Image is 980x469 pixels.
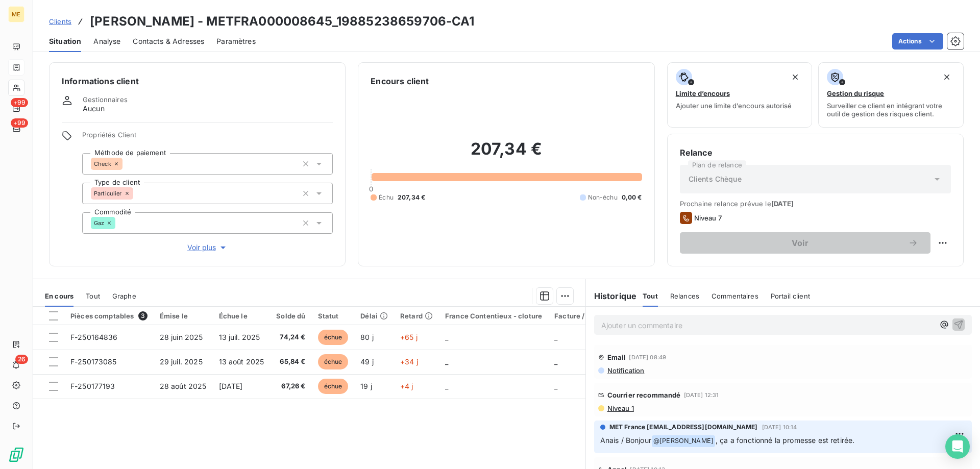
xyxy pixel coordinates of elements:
[445,333,448,341] span: _
[94,161,111,167] span: Check
[133,189,141,198] input: Ajouter une valeur
[94,220,104,226] span: Gaz
[445,312,542,320] div: France Contentieux - cloture
[360,382,372,390] span: 19 j
[676,89,730,97] span: Limite d’encours
[94,190,122,196] span: Particulier
[607,391,681,399] span: Courrier recommandé
[586,290,637,302] h6: Historique
[82,242,333,253] button: Voir plus
[216,36,256,46] span: Paramètres
[219,333,260,341] span: 13 juil. 2025
[8,447,24,463] img: Logo LeanPay
[629,354,666,360] span: [DATE] 08:49
[318,379,349,394] span: échue
[45,292,73,300] span: En cours
[133,36,204,46] span: Contacts & Adresses
[276,332,305,342] span: 74,24 €
[49,16,71,27] a: Clients
[762,424,797,430] span: [DATE] 10:14
[945,434,970,459] div: Open Intercom Messenger
[90,12,475,31] h3: [PERSON_NAME] - METFRA000008645_19885238659706-CA1
[318,354,349,369] span: échue
[554,333,557,341] span: _
[276,312,305,320] div: Solde dû
[219,382,243,390] span: [DATE]
[692,239,908,247] span: Voir
[93,36,120,46] span: Analyse
[892,33,943,50] button: Actions
[86,292,100,300] span: Tout
[371,75,429,87] h6: Encours client
[160,333,203,341] span: 28 juin 2025
[49,17,71,26] span: Clients
[771,292,810,300] span: Portail client
[160,312,207,320] div: Émise le
[187,242,228,253] span: Voir plus
[11,98,28,107] span: +99
[8,6,24,22] div: ME
[676,102,792,110] span: Ajouter une limite d’encours autorisé
[11,118,28,128] span: +99
[219,357,264,366] span: 13 août 2025
[400,382,413,390] span: +4 j
[680,146,951,159] h6: Relance
[122,159,131,168] input: Ajouter une valeur
[818,62,964,128] button: Gestion du risqueSurveiller ce client en intégrant votre outil de gestion des risques client.
[15,355,28,364] span: 26
[609,423,758,432] span: MET France [EMAIL_ADDRESS][DOMAIN_NAME]
[112,292,136,300] span: Graphe
[160,382,207,390] span: 28 août 2025
[49,36,81,46] span: Situation
[716,436,854,445] span: , ça a fonctionné la promesse est retirée.
[680,200,951,208] span: Prochaine relance prévue le
[606,366,645,375] span: Notification
[652,435,715,447] span: @ [PERSON_NAME]
[771,200,794,208] span: [DATE]
[379,193,394,202] span: Échu
[554,312,624,320] div: Facture / Echéancier
[400,333,418,341] span: +65 j
[360,333,374,341] span: 80 j
[318,330,349,345] span: échue
[70,357,117,366] span: F-250173085
[138,311,148,320] span: 3
[445,357,448,366] span: _
[70,311,148,320] div: Pièces comptables
[219,312,264,320] div: Échue le
[622,193,642,202] span: 0,00 €
[827,102,955,118] span: Surveiller ce client en intégrant votre outil de gestion des risques client.
[83,104,105,114] span: Aucun
[400,357,418,366] span: +34 j
[83,95,128,104] span: Gestionnaires
[554,357,557,366] span: _
[400,312,433,320] div: Retard
[554,382,557,390] span: _
[70,333,118,341] span: F-250164836
[371,139,642,169] h2: 207,34 €
[62,75,333,87] h6: Informations client
[643,292,658,300] span: Tout
[712,292,758,300] span: Commentaires
[445,382,448,390] span: _
[115,218,124,228] input: Ajouter une valeur
[606,404,634,412] span: Niveau 1
[276,381,305,391] span: 67,26 €
[600,436,651,445] span: Anais / Bonjour
[318,312,349,320] div: Statut
[684,392,719,398] span: [DATE] 12:31
[398,193,425,202] span: 207,34 €
[360,312,388,320] div: Délai
[160,357,203,366] span: 29 juil. 2025
[694,214,722,222] span: Niveau 7
[680,232,930,254] button: Voir
[670,292,699,300] span: Relances
[276,357,305,367] span: 65,84 €
[82,131,333,145] span: Propriétés Client
[607,353,626,361] span: Email
[360,357,374,366] span: 49 j
[667,62,813,128] button: Limite d’encoursAjouter une limite d’encours autorisé
[827,89,884,97] span: Gestion du risque
[70,382,115,390] span: F-250177193
[369,185,373,193] span: 0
